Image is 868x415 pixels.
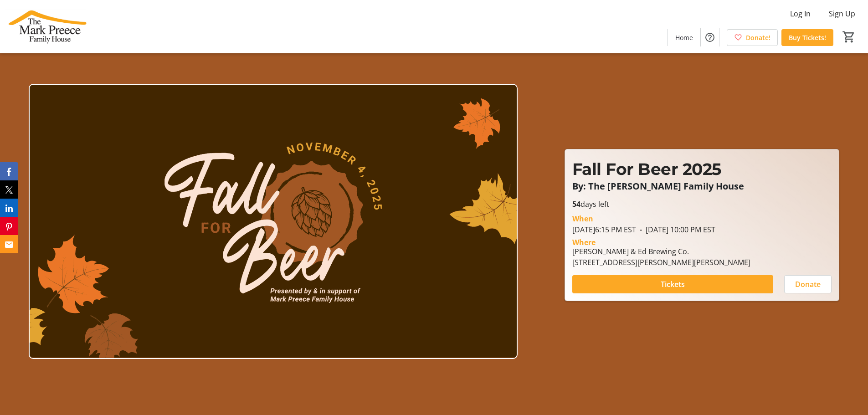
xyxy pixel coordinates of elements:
[572,213,593,224] div: When
[789,33,826,42] span: Buy Tickets!
[783,6,818,21] button: Log In
[746,33,770,42] span: Donate!
[675,33,693,42] span: Home
[572,199,580,209] span: 54
[784,275,832,293] button: Donate
[572,239,596,246] div: Where
[5,4,87,49] img: The Mark Preece Family House's Logo
[822,6,863,21] button: Sign Up
[572,246,750,257] div: [PERSON_NAME] & Ed Brewing Co.
[636,225,715,235] span: [DATE] 10:00 PM EST
[781,29,833,46] a: Buy Tickets!
[636,225,646,235] span: -
[701,28,719,46] button: Help
[790,8,811,19] span: Log In
[572,159,721,179] span: Fall For Beer 2025
[795,279,821,290] span: Donate
[661,279,685,290] span: Tickets
[572,225,636,235] span: [DATE] 6:15 PM EST
[29,84,518,359] img: Campaign CTA Media Photo
[572,199,832,210] p: days left
[829,8,855,19] span: Sign Up
[841,29,857,45] button: Cart
[572,181,832,191] p: By: The [PERSON_NAME] Family House
[572,275,773,293] button: Tickets
[668,29,700,46] a: Home
[727,29,778,46] a: Donate!
[572,257,750,268] div: [STREET_ADDRESS][PERSON_NAME][PERSON_NAME]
